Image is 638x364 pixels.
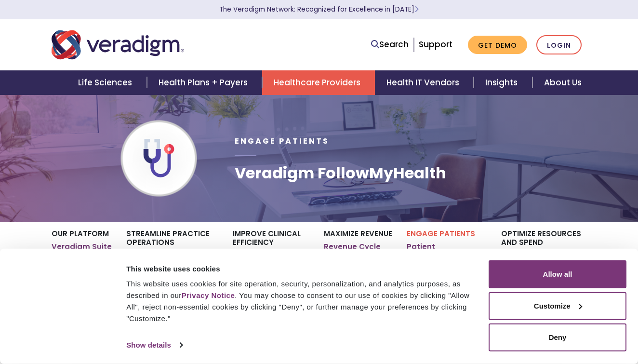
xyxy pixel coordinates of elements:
button: Customize [489,292,626,320]
a: Login [536,35,582,55]
a: Healthcare Providers [262,70,375,95]
h1: Veradigm FollowMyHealth [235,164,446,182]
a: Health Plans + Payers [147,70,262,95]
button: Allow all [489,260,626,288]
button: Deny [489,324,626,351]
span: Learn More [414,5,419,14]
a: Privacy Notice [182,291,235,299]
a: Get Demo [468,36,527,54]
a: Show details [126,338,182,352]
a: Insights [474,70,532,95]
a: Revenue Cycle Services [324,242,392,261]
span: Engage Patients [235,135,329,147]
a: About Us [532,70,593,95]
a: Veradigm Suite [52,242,112,252]
a: Patient Engagement Platform [407,242,487,270]
a: Life Sciences [66,70,146,95]
img: Veradigm logo [52,29,184,61]
a: Health IT Vendors [375,70,474,95]
a: Support [419,39,452,50]
a: Search [371,38,409,51]
div: This website uses cookies [126,263,478,274]
div: This website uses cookies for site operation, security, personalization, and analytics purposes, ... [126,278,478,324]
a: The Veradigm Network: Recognized for Excellence in [DATE]Learn More [219,5,419,14]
